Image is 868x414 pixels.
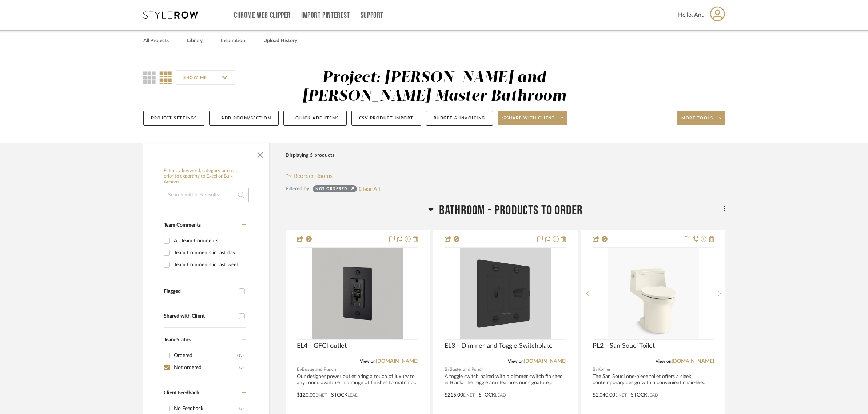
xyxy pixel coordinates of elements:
[297,342,347,350] span: EL4 - GFCI outlet
[351,111,421,126] button: CSV Product Import
[376,359,418,364] a: [DOMAIN_NAME]
[301,12,350,19] a: Import Pinterest
[174,247,244,259] div: Team Comments in last day
[445,342,553,350] span: EL3 - Dimmer and Toggle Switchplate
[608,248,699,339] img: PL2 - San Souci Toilet
[678,11,705,19] span: Hello, Anu
[286,172,333,180] button: Reorder Rooms
[677,111,725,125] button: More tools
[315,186,348,194] div: Not ordered
[426,111,493,126] button: Budget & Invoicing
[286,185,309,193] div: Filtered by
[164,337,191,342] span: Team Status
[237,350,244,361] div: (19)
[656,359,672,363] span: View on
[498,111,568,125] button: Share with client
[164,288,235,295] div: Flagged
[239,362,244,373] div: (5)
[294,172,333,180] span: Reorder Rooms
[297,366,302,373] span: By
[361,12,383,19] a: Support
[312,248,403,339] img: EL4 - GFCI outlet
[593,248,714,339] div: 0
[460,248,551,339] img: EL3 - Dimmer and Toggle Switchplate
[681,115,713,126] span: More tools
[302,70,566,104] div: Project: [PERSON_NAME] and [PERSON_NAME] Master Bathroom
[221,36,245,46] a: Inspiration
[253,146,267,161] button: Close
[439,203,583,218] span: Bathroom - Products to order
[524,359,566,364] a: [DOMAIN_NAME]
[283,111,347,126] button: + Quick Add Items
[672,359,714,364] a: [DOMAIN_NAME]
[450,366,484,373] span: Buster and Punch
[360,359,376,363] span: View on
[187,36,203,46] a: Library
[359,184,380,194] button: Clear All
[174,235,244,247] div: All Team Comments
[174,350,237,361] div: Ordered
[508,359,524,363] span: View on
[286,148,334,163] div: Displaying 5 products
[174,362,239,373] div: Not ordered
[164,390,199,395] span: Client Feedback
[593,342,655,350] span: PL2 - San Souci Toilet
[593,366,598,373] span: By
[164,223,201,228] span: Team Comments
[164,168,249,185] h6: Filter by keyword, category or name prior to exporting to Excel or Bulk Actions
[164,313,235,319] div: Shared with Client
[302,366,336,373] span: Buster and Punch
[209,111,279,126] button: + Add Room/Section
[445,248,566,339] div: 0
[164,188,249,202] input: Search within 5 results
[143,36,169,46] a: All Projects
[263,36,297,46] a: Upload History
[234,12,291,19] a: Chrome Web Clipper
[598,366,610,373] span: Kohler
[502,115,555,126] span: Share with client
[445,366,450,373] span: By
[143,111,204,126] button: Project Settings
[174,259,244,271] div: Team Comments in last week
